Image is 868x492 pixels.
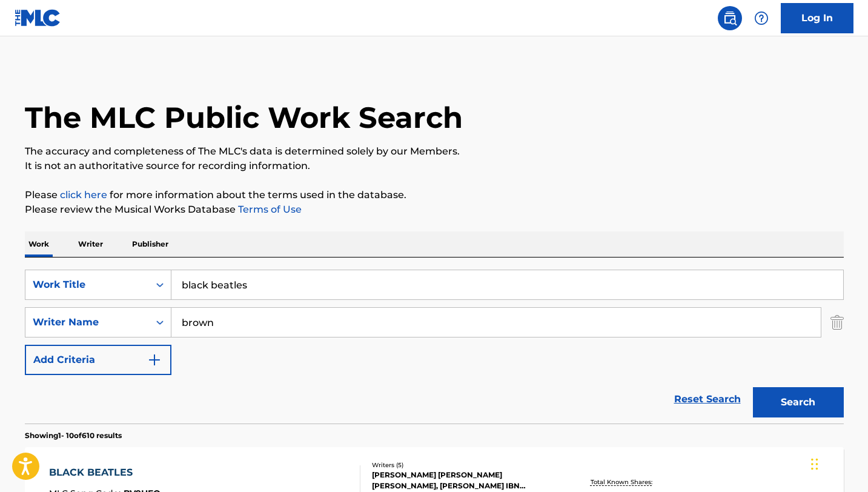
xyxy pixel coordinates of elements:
img: Delete Criterion [830,307,844,337]
a: click here [60,189,107,201]
p: Please for more information about the terms used in the database. [25,188,844,202]
div: Work Title [33,278,142,292]
p: Please review the Musical Works Database [25,202,844,217]
form: Search Form [25,270,844,424]
img: 9d2ae6d4665cec9f34b9.svg [147,353,162,367]
p: Total Known Shares: [591,477,655,487]
div: BLACK BEATLES [49,465,161,480]
img: search [723,11,737,25]
div: Writer Name [33,315,142,330]
a: Log In [781,3,853,33]
h1: The MLC Public Work Search [25,99,463,136]
div: Help [749,6,774,30]
iframe: Resource Center [834,315,868,413]
p: It is not an authoritative source for recording information. [25,159,844,173]
button: Add Criteria [25,345,171,375]
p: Writer [75,231,107,257]
p: The accuracy and completeness of The MLC's data is determined solely by our Members. [25,144,844,159]
p: Publisher [128,231,172,257]
a: Terms of Use [236,204,302,215]
button: Search [753,387,844,417]
div: Writers ( 5 ) [372,460,555,470]
iframe: Chat Widget [807,434,868,492]
img: help [754,11,769,25]
a: Reset Search [668,386,747,413]
div: Drag [811,446,818,482]
p: Work [25,231,53,257]
img: MLC Logo [15,9,61,27]
a: Public Search [718,6,742,30]
div: [PERSON_NAME] [PERSON_NAME] [PERSON_NAME], [PERSON_NAME] IBN SHAMAN [PERSON_NAME] IBEN [PERSON_NAME] [372,470,555,491]
p: Showing 1 - 10 of 610 results [25,430,122,441]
